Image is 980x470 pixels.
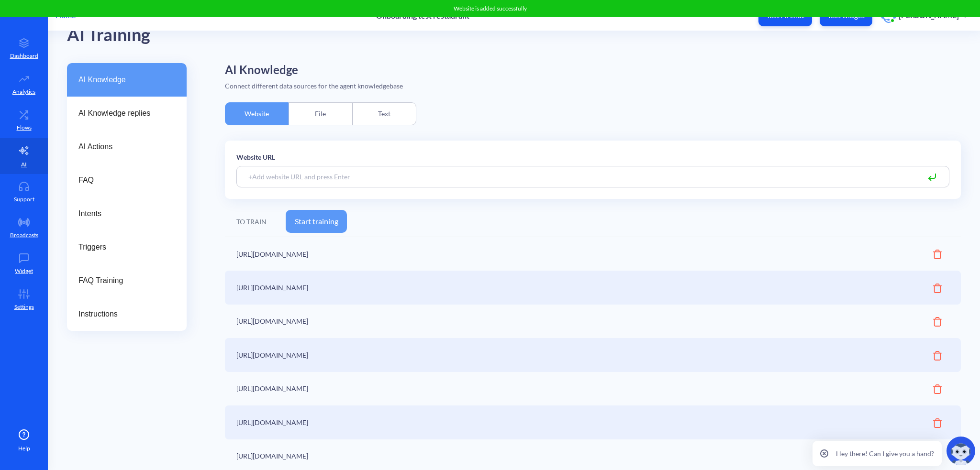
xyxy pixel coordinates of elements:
h2: AI Knowledge [225,63,961,77]
a: AI Actions [67,130,187,164]
div: Text [353,102,416,125]
a: AI Knowledge [67,63,187,97]
div: [URL][DOMAIN_NAME] [236,383,841,393]
span: AI Knowledge [78,74,167,86]
img: copilot-icon.svg [947,437,975,465]
p: Analytics [12,87,35,96]
p: Support [14,195,34,204]
span: FAQ Training [78,275,167,286]
a: FAQ Training [67,264,187,297]
button: Start training [286,210,347,233]
div: AI Training [67,22,150,49]
span: Help [18,444,30,453]
div: [URL][DOMAIN_NAME] [236,451,841,461]
span: Triggers [78,241,167,253]
span: AI Knowledge replies [78,108,167,119]
div: [URL][DOMAIN_NAME] [236,350,841,360]
a: FAQ [67,164,187,197]
p: Dashboard [10,52,38,60]
a: Intents [67,197,187,230]
p: Settings [14,303,34,311]
a: Instructions [67,297,187,331]
p: Flows [17,123,32,132]
span: Intents [78,208,167,219]
span: FAQ [78,175,167,186]
p: Website URL [236,152,949,162]
div: [URL][DOMAIN_NAME] [236,283,841,293]
a: AI Knowledge replies [67,97,187,130]
div: TO TRAIN [236,217,267,227]
p: Broadcasts [10,231,38,240]
div: [URL][DOMAIN_NAME] [236,249,841,259]
div: Connect different data sources for the agent knowledgebase [225,81,961,91]
a: Triggers [67,230,187,264]
div: Website [225,102,289,125]
p: Hey there! Can I give you a hand? [836,448,934,459]
span: AI Actions [78,141,167,153]
span: Website is added successfully [454,5,527,12]
div: File [289,102,352,125]
p: Widget [15,267,33,275]
div: [URL][DOMAIN_NAME] [236,417,841,427]
input: +Add website URL and press Enter [236,166,949,187]
div: [URL][DOMAIN_NAME] [236,316,841,326]
p: AI [21,160,27,169]
span: Instructions [78,308,167,320]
